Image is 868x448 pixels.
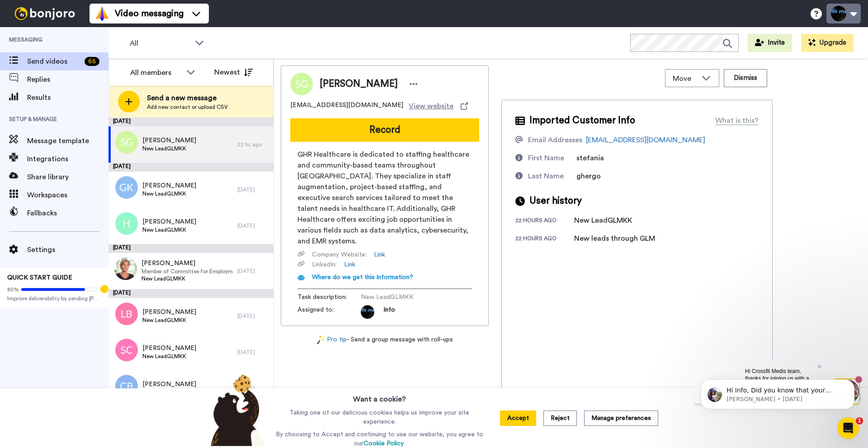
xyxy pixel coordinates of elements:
img: 4e0fde7d-cd41-4100-924e-b0a73e043c92.jpg [114,257,137,280]
span: [PERSON_NAME] [142,181,196,190]
button: Invite [748,34,792,52]
a: [EMAIL_ADDRESS][DOMAIN_NAME] [586,136,705,144]
h3: Want a cookie? [353,388,406,405]
span: [EMAIL_ADDRESS][DOMAIN_NAME] [290,101,403,112]
span: Hi Crossfit Medis team, thanks for joining us with a paid account! Wanted to say thanks in person... [51,8,122,72]
button: Newest [208,63,259,81]
span: [PERSON_NAME] [142,136,196,145]
img: mute-white.svg [29,29,40,40]
a: Link [374,250,385,259]
iframe: Intercom live chat [837,417,859,439]
span: Workspaces [27,190,108,201]
button: Reject [543,411,577,426]
span: Improve deliverability by sending [PERSON_NAME]’s from your own email [7,295,101,302]
span: [PERSON_NAME] [142,259,233,268]
span: Imported Customer Info [529,114,635,127]
a: View website [409,101,468,112]
img: sc.png [115,339,138,361]
div: Email Addresses [528,135,582,145]
div: [DATE] [237,313,269,320]
a: Pro tip [317,335,347,345]
div: 65 [85,57,99,66]
div: New LeadGLMKK [574,215,632,226]
img: Image of Stefania Ghergo [290,73,313,95]
span: Where do we get this information? [312,274,413,280]
span: [PERSON_NAME] [142,308,196,317]
span: [PERSON_NAME] [142,344,196,353]
div: 22 hours ago [515,217,574,226]
img: sg.png [115,131,138,154]
span: Video messaging [115,7,184,20]
span: Task description : [297,293,361,302]
img: bear-with-cookie.png [203,374,269,446]
span: Assigned to: [297,305,361,319]
span: ghergo [576,173,601,180]
div: [DATE] [237,349,269,356]
span: Message template [27,135,108,146]
img: bj-logo-header-white.svg [11,7,79,20]
span: Send videos [27,56,81,67]
div: [DATE] [108,163,274,172]
span: [PERSON_NAME] [320,77,398,91]
span: Member of Committee for Employment Agencies Business Section [142,268,233,275]
span: Fallbacks [27,208,108,219]
div: [DATE] [108,244,274,253]
div: All members [130,67,182,78]
img: 3183ab3e-59ed-45f6-af1c-10226f767056-1659068401.jpg [1,2,25,26]
span: Add new contact or upload CSV [147,103,228,111]
div: 22 hr. ago [237,141,269,148]
span: 1 [856,417,863,425]
span: Settings [27,244,108,255]
span: LinkedIn : [312,260,337,269]
button: Record [290,118,479,142]
img: magic-wand.svg [317,335,325,345]
span: 80% [7,286,19,293]
div: [DATE] [237,186,269,193]
span: New LeadGLMKK [142,353,196,360]
div: First Name [528,153,564,163]
p: By choosing to Accept and continuing to use our website, you agree to our . [274,430,486,448]
span: New LeadGLMKK [142,145,196,152]
div: Tooltip anchor [100,285,108,293]
span: New LeadGLMKK [361,293,447,302]
span: Info [383,305,395,319]
a: Link [344,260,355,269]
div: 22 hours ago [515,235,574,244]
span: GHR Healthcare is dedicated to staffing healthcare and community-based teams throughout [GEOGRAPH... [297,149,472,247]
span: QUICK START GUIDE [7,275,72,281]
div: What is this? [715,115,759,126]
p: Taking one of our delicious cookies helps us improve your site experience. [274,408,486,426]
div: [DATE] [237,267,269,275]
img: gk.png [115,176,138,199]
div: [DATE] [237,222,269,229]
span: All [130,38,190,49]
span: Company Website : [312,250,367,259]
span: Move [673,73,697,84]
button: Upgrade [801,34,854,52]
a: Cookie Policy [363,440,404,447]
span: New LeadGLMKK [142,226,196,233]
span: Send a new message [147,93,228,103]
button: Manage preferences [584,411,658,426]
span: User history [529,194,582,208]
span: New LeadGLMKK [142,275,233,282]
span: Integrations [27,154,108,164]
span: New LeadGLMKK [142,317,196,324]
span: Results [27,92,108,103]
div: New leads through GLM [574,233,655,244]
div: Last Name [528,171,564,182]
span: Replies [27,74,108,85]
button: Dismiss [724,69,767,87]
img: cb.png [115,375,138,397]
img: vm-color.svg [95,6,109,21]
iframe: Intercom notifications message [687,360,868,424]
span: [PERSON_NAME] [142,217,196,226]
div: - Send a group message with roll-ups [281,335,489,345]
img: lb.png [115,303,138,325]
span: [PERSON_NAME] [142,380,196,389]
